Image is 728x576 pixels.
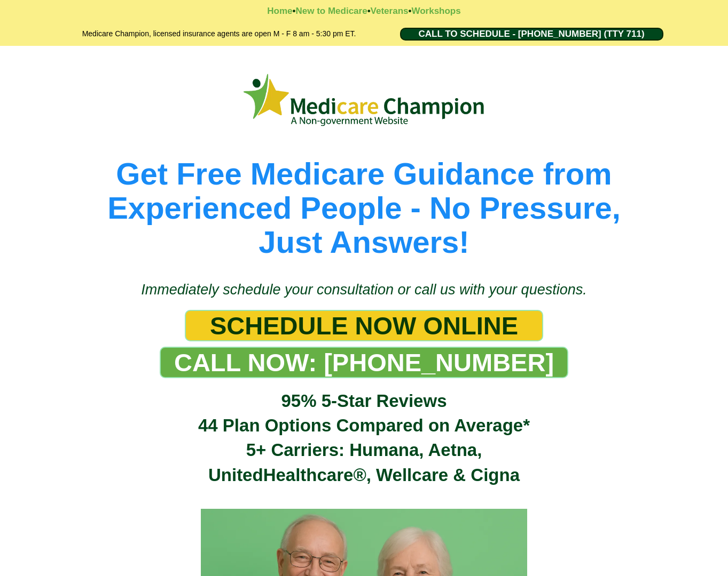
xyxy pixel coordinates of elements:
span: UnitedHealthcare®, Wellcare & Cigna [208,465,520,485]
strong: • [408,6,411,16]
span: CALL NOW: [PHONE_NUMBER] [174,348,554,377]
strong: • [293,6,296,16]
span: 5+ Carriers: Humana, Aetna, [246,440,482,460]
a: Home [267,6,292,16]
span: 44 Plan Options Compared on Average* [198,415,530,435]
a: CALL TO SCHEDULE - 1-888-344-8881 (TTY 711) [400,28,663,41]
a: CALL NOW: 1-888-344-8881 [160,347,568,378]
span: Just Answers! [259,225,469,259]
span: CALL TO SCHEDULE - [PHONE_NUMBER] (TTY 711) [418,29,644,39]
span: 95% 5-Star Reviews [281,391,447,411]
strong: • [367,6,371,16]
h2: Medicare Champion, licensed insurance agents are open M - F 8 am - 5:30 pm ET. [54,28,384,41]
span: Get Free Medicare Guidance from Experienced People - No Pressure, [107,156,621,225]
a: Veterans [371,6,409,16]
a: SCHEDULE NOW ONLINE [185,310,543,341]
span: Immediately schedule your consultation or call us with your questions. [141,282,586,298]
span: SCHEDULE NOW ONLINE [210,311,518,340]
a: Workshops [411,6,460,16]
a: New to Medicare [295,6,367,16]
